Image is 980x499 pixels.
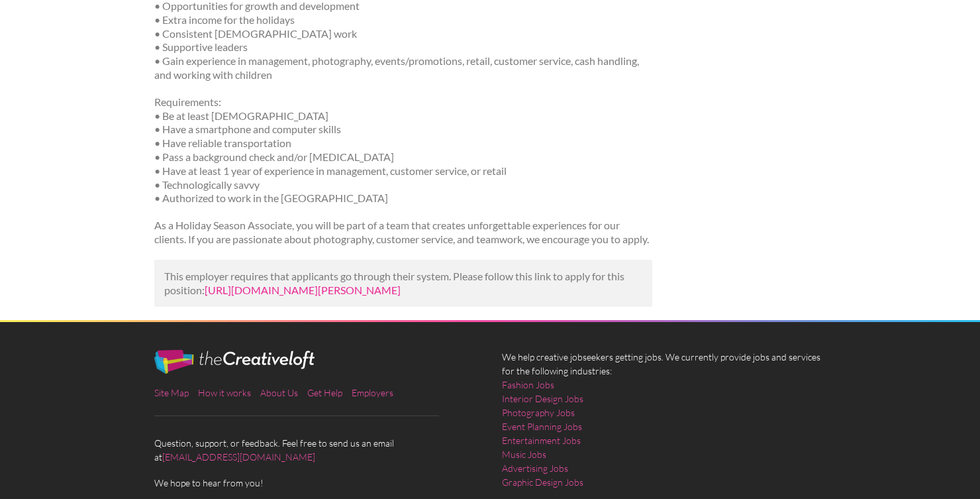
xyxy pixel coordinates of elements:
[142,350,490,490] div: Question, support, or feedback. Feel free to send us an email at
[502,475,583,489] a: Graphic Design Jobs
[260,387,298,398] a: About Us
[307,387,342,398] a: Get Help
[352,387,393,398] a: Employers
[502,419,582,433] a: Event Planning Jobs
[502,392,583,406] a: Interior Design Jobs
[502,406,575,419] a: Photography Jobs
[198,387,251,398] a: How it works
[154,476,479,490] span: We hope to hear from you!
[162,451,315,463] a: [EMAIL_ADDRESS][DOMAIN_NAME]
[502,461,568,475] a: Advertising Jobs
[154,387,189,398] a: Site Map
[502,447,546,461] a: Music Jobs
[164,270,643,298] p: This employer requires that applicants go through their system. Please follow this link to apply ...
[154,95,653,205] p: Requirements: • Be at least [DEMOGRAPHIC_DATA] • Have a smartphone and computer skills • Have rel...
[502,433,581,447] a: Entertainment Jobs
[502,378,554,392] a: Fashion Jobs
[205,284,401,296] a: [URL][DOMAIN_NAME][PERSON_NAME]
[154,219,653,247] p: As a Holiday Season Associate, you will be part of a team that creates unforgettable experiences ...
[154,350,315,374] img: The Creative Loft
